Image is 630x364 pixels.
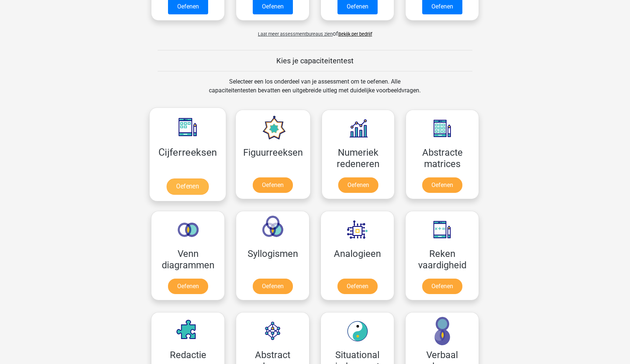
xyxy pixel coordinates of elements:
[146,24,484,38] div: of
[338,177,378,193] a: Oefenen
[167,179,209,195] a: Oefenen
[338,31,372,37] a: Bekijk per bedrijf
[422,177,462,193] a: Oefenen
[202,77,428,104] div: Selecteer een los onderdeel van je assessment om te oefenen. Alle capaciteitentesten bevatten een...
[158,56,472,65] h5: Kies je capaciteitentest
[168,279,208,294] a: Oefenen
[337,279,378,294] a: Oefenen
[258,31,333,37] span: Laat meer assessmentbureaus zien
[253,177,293,193] a: Oefenen
[253,279,293,294] a: Oefenen
[422,279,462,294] a: Oefenen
